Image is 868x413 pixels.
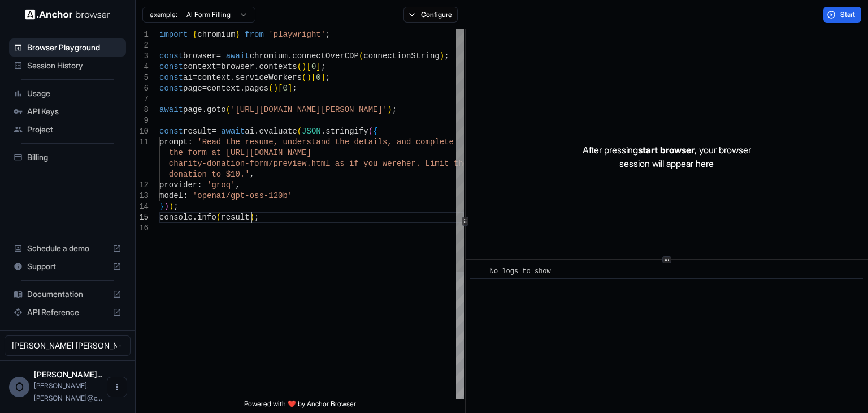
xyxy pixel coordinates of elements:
[321,73,325,82] span: ]
[235,180,240,190] span: ,
[325,73,330,82] span: ;
[9,84,126,102] div: Usage
[387,105,392,114] span: )
[136,126,149,137] div: 10
[159,137,188,147] span: prompt
[159,73,183,82] span: const
[207,180,235,190] span: 'groq'
[193,213,197,222] span: .
[306,73,311,82] span: )
[27,152,121,163] span: Billing
[9,303,126,321] div: API Reference
[159,127,183,136] span: const
[302,62,306,71] span: )
[159,105,183,114] span: await
[325,127,368,136] span: stringify
[136,72,149,83] div: 5
[183,51,216,61] span: browser
[274,84,278,93] span: )
[638,144,695,156] span: start browser
[235,30,240,39] span: }
[197,30,235,39] span: chromium
[159,84,183,93] span: const
[197,180,202,190] span: :
[173,202,178,211] span: ;
[197,213,216,222] span: info
[254,127,259,136] span: .
[403,7,458,23] button: Configure
[9,121,126,139] div: Project
[136,223,149,234] div: 16
[183,84,202,93] span: page
[316,62,320,71] span: ]
[363,51,439,61] span: connectionString
[159,213,193,222] span: console
[311,62,316,71] span: 0
[164,202,168,211] span: )
[259,62,297,71] span: contexts
[193,73,197,82] span: =
[136,94,149,105] div: 7
[221,213,249,222] span: result
[268,84,273,93] span: (
[268,30,325,39] span: 'playwright'
[259,127,297,136] span: evaluate
[302,127,321,136] span: JSON
[107,377,127,397] button: Open menu
[490,268,551,276] span: No logs to show
[27,124,121,135] span: Project
[325,30,330,39] span: ;
[306,62,311,71] span: [
[231,73,235,82] span: .
[136,105,149,115] div: 8
[245,127,254,136] span: ai
[159,202,164,211] span: }
[25,9,110,20] img: Anchor Logo
[435,137,454,147] span: lete
[297,127,302,136] span: (
[159,30,188,39] span: import
[183,191,188,200] span: :
[216,213,221,222] span: (
[207,105,226,114] span: goto
[288,84,292,93] span: ]
[169,170,250,179] span: donation to $10.'
[373,127,377,136] span: {
[583,143,751,170] p: After pressing , your browser session will appear here
[27,60,121,71] span: Session History
[226,51,250,61] span: await
[136,137,149,148] div: 11
[9,239,126,257] div: Schedule a demo
[136,212,149,223] div: 15
[183,127,211,136] span: result
[283,84,287,93] span: 0
[226,105,231,114] span: (
[9,285,126,303] div: Documentation
[9,57,126,75] div: Session History
[216,51,221,61] span: =
[292,84,297,93] span: ;
[136,29,149,40] div: 1
[250,213,254,222] span: )
[9,148,126,166] div: Billing
[9,377,29,397] div: O
[136,180,149,191] div: 12
[136,51,149,62] div: 3
[169,202,173,211] span: )
[297,62,302,71] span: (
[136,62,149,72] div: 4
[34,369,102,379] span: Omar Fernando Bolaños Delgado
[250,51,288,61] span: chromium
[9,102,126,121] div: API Keys
[9,257,126,276] div: Support
[476,266,481,277] span: ​
[368,127,373,136] span: (
[159,62,183,71] span: const
[240,84,245,93] span: .
[27,106,121,117] span: API Keys
[211,127,216,136] span: =
[840,10,856,19] span: Start
[235,73,302,82] span: serviceWorkers
[27,88,121,99] span: Usage
[216,62,221,71] span: =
